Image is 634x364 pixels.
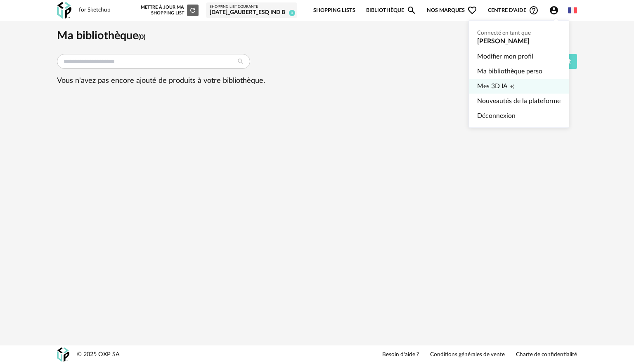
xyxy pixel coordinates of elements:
span: Creation icon [510,79,515,94]
a: Charte de confidentialité [516,351,577,359]
a: Modifier mon profil [477,49,561,64]
a: Conditions générales de vente [430,351,505,359]
div: Shopping List courante [210,5,293,9]
p: Vous n'avez pas encore ajouté de produits à votre bibliothèque. [57,76,577,86]
a: Shopping Lists [313,1,355,20]
a: Mes 3D IACreation icon [477,79,561,94]
a: Ma bibliothèque perso [477,64,561,79]
span: (0) [138,34,145,40]
div: [DATE]_GAUBERT_ESQ IND B [210,9,293,16]
span: Magnify icon [407,5,416,15]
a: Besoin d'aide ? [382,351,419,359]
span: Refresh icon [189,8,196,12]
span: Help Circle Outline icon [529,5,539,15]
span: 0 [289,10,295,16]
img: OXP [57,2,71,19]
span: Centre d'aideHelp Circle Outline icon [488,5,539,15]
span: Nos marques [427,1,477,20]
span: Mes 3D IA [477,79,508,94]
img: fr [568,6,577,15]
h1: Ma bibliothèque [57,28,577,43]
div: © 2025 OXP SA [77,351,120,359]
span: Account Circle icon [549,5,563,15]
div: for Sketchup [79,7,111,14]
span: Account Circle icon [549,5,559,15]
a: Shopping List courante [DATE]_GAUBERT_ESQ IND B 0 [210,5,293,16]
a: BibliothèqueMagnify icon [366,1,416,20]
a: Déconnexion [477,108,561,123]
a: Nouveautés de la plateforme [477,94,561,108]
span: Heart Outline icon [467,5,477,15]
div: Mettre à jour ma Shopping List [139,5,199,16]
img: OXP [57,348,69,362]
